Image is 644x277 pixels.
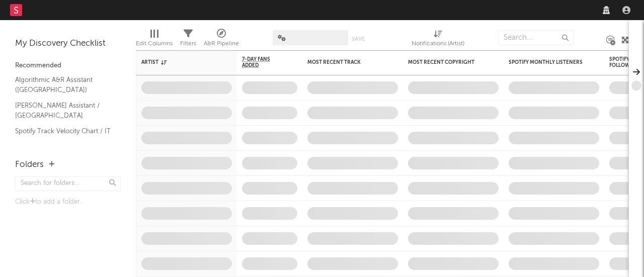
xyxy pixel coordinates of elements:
[15,126,111,137] a: Spotify Track Velocity Chart / IT
[15,196,121,208] div: Click to add a folder.
[352,36,365,42] button: Save
[15,159,44,171] div: Folders
[180,38,196,50] div: Filters
[412,38,464,50] div: Notifications (Artist)
[15,74,111,95] a: Algorithmic A&R Assistant ([GEOGRAPHIC_DATA])
[15,60,121,72] div: Recommended
[15,38,121,50] div: My Discovery Checklist
[136,25,173,54] div: Edit Columns
[242,56,282,68] span: 7-Day Fans Added
[204,38,239,50] div: A&R Pipeline
[498,30,574,45] input: Search...
[307,59,383,65] div: Most Recent Track
[412,25,464,54] div: Notifications (Artist)
[509,59,584,65] div: Spotify Monthly Listeners
[15,176,121,191] input: Search for folders...
[204,25,239,54] div: A&R Pipeline
[408,59,484,65] div: Most Recent Copyright
[136,38,173,50] div: Edit Columns
[180,25,196,54] div: Filters
[141,59,217,65] div: Artist
[15,100,111,121] a: [PERSON_NAME] Assistant / [GEOGRAPHIC_DATA]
